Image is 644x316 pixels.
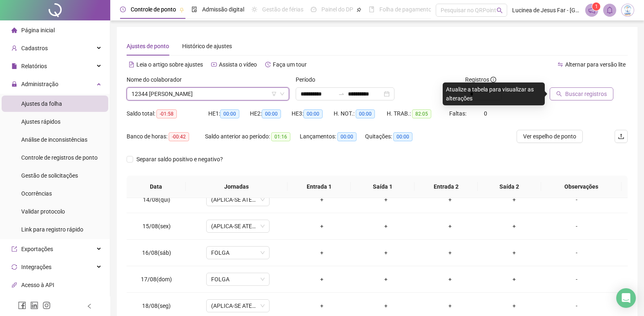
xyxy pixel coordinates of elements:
button: Ver espelho de ponto [517,130,583,143]
span: Gestão de férias [262,6,303,13]
div: + [296,195,347,204]
span: user-add [11,45,17,51]
span: 18/08(seg) [142,303,171,309]
span: 00:00 [356,109,375,118]
div: Quitações: [365,132,428,141]
span: left [87,303,92,309]
th: Data [127,176,186,198]
span: Observações [548,182,615,191]
span: Buscar registros [565,89,607,98]
span: youtube [211,62,217,67]
div: Saldo anterior ao período: [205,132,300,141]
div: Open Intercom Messenger [616,288,636,308]
span: swap [557,62,563,67]
span: 1 [595,4,598,9]
button: Buscar registros [550,87,613,100]
span: (APLICA-SE ATESTADO) [211,300,265,312]
span: (APLICA-SE ATESTADO) [211,220,265,232]
span: Folha de pagamento [379,6,432,13]
span: Ocorrências [21,190,52,197]
div: H. NOT.: [334,109,387,118]
div: + [360,222,411,231]
div: + [296,275,347,284]
div: H. TRAB.: [387,109,449,118]
th: Observações [541,176,622,198]
span: to [338,91,345,97]
span: 00:00 [220,109,239,118]
span: Controle de ponto [131,6,176,13]
div: + [360,248,411,257]
div: + [488,301,539,310]
span: file-text [129,62,134,67]
span: search [497,7,503,13]
span: FOLGA [211,273,265,285]
div: + [360,195,411,204]
span: 00:00 [262,109,281,118]
span: Lucinea de Jesus Far - [GEOGRAPHIC_DATA] [512,6,580,15]
span: instagram [42,301,51,309]
div: Saldo total: [127,109,208,118]
div: + [296,301,347,310]
div: + [424,301,475,310]
span: bell [606,7,613,14]
span: home [11,27,17,33]
div: + [424,248,475,257]
span: linkedin [30,301,38,309]
span: 14/08(qui) [143,196,170,203]
span: -01:58 [156,109,177,118]
sup: 1 [592,2,600,11]
span: facebook [18,301,26,309]
span: 12344 ISABELLY CALADO ALVES DE LIMA [131,88,284,100]
span: export [11,246,17,252]
span: info-circle [490,77,496,82]
div: + [296,248,347,257]
span: 0 [484,110,487,117]
div: HE 3: [292,109,333,118]
span: Análise de inconsistências [21,136,87,143]
div: HE 2: [250,109,292,118]
span: search [556,91,562,97]
span: 17/08(dom) [141,276,172,283]
div: - [553,248,601,257]
span: filter [272,91,276,96]
div: - [553,195,601,204]
th: Saída 2 [478,176,541,198]
div: + [488,275,539,284]
span: Acesso à API [21,282,54,288]
div: + [424,275,475,284]
span: Gestão de solicitações [21,172,78,179]
span: Integrações [21,264,51,270]
span: 16/08(sáb) [142,249,171,256]
div: + [488,195,539,204]
span: Faça um tour [273,61,307,68]
span: dashboard [311,7,316,12]
span: Ver espelho de ponto [523,132,576,141]
span: upload [618,133,624,140]
span: Ajustes da folha [21,100,62,107]
div: + [488,248,539,257]
span: Validar protocolo [21,208,65,215]
div: Atualize a tabela para visualizar as alterações [443,82,545,105]
span: 01:16 [271,132,290,141]
div: + [296,222,347,231]
div: HE 1: [208,109,250,118]
span: swap-right [338,91,345,97]
span: notification [588,7,595,14]
span: 00:00 [337,132,357,141]
span: pushpin [357,7,361,12]
span: Alternar para versão lite [565,61,626,68]
span: Ajustes rápidos [21,118,60,125]
span: sun [252,7,257,12]
span: Cadastros [21,45,48,51]
div: - [553,222,601,231]
th: Jornadas [186,176,288,198]
span: -00:42 [169,132,189,141]
span: Separar saldo positivo e negativo? [133,155,226,164]
span: api [11,282,17,288]
div: + [424,195,475,204]
span: Assista o vídeo [219,61,257,68]
span: Leia o artigo sobre ajustes [136,61,203,68]
div: Banco de horas: [127,132,205,141]
span: 00:00 [393,132,412,141]
div: + [360,301,411,310]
